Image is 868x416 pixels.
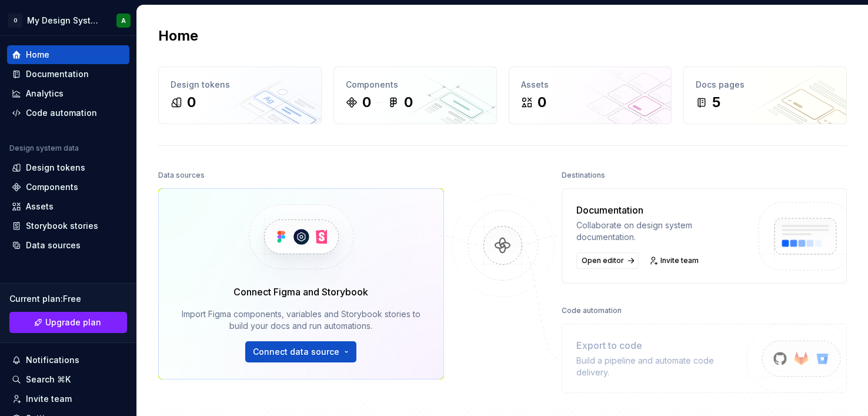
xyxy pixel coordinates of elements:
[646,252,704,269] a: Invite team
[158,66,322,124] a: Design tokens0
[26,107,97,119] div: Code automation
[26,49,49,61] div: Home
[26,239,81,251] div: Data sources
[187,93,196,112] div: 0
[9,312,127,333] a: Upgrade plan
[521,79,660,91] div: Assets
[576,219,748,243] div: Collaborate on design system documentation.
[45,317,101,328] span: Upgrade plan
[7,45,129,64] a: Home
[683,66,847,124] a: Docs pages5
[7,65,129,84] a: Documentation
[175,308,427,332] div: Import Figma components, variables and Storybook stories to build your docs and run automations.
[7,158,129,177] a: Design tokens
[660,256,699,265] span: Invite team
[562,167,605,184] div: Destinations
[253,346,339,358] span: Connect data source
[26,88,64,99] div: Analytics
[7,390,129,408] a: Invite team
[26,374,71,385] div: Search ⌘K
[245,341,356,362] button: Connect data source
[26,393,72,405] div: Invite team
[9,144,79,153] div: Design system data
[8,14,22,28] div: O
[404,93,413,112] div: 0
[27,15,102,26] div: My Design System
[7,178,129,197] a: Components
[538,93,546,112] div: 0
[562,302,622,319] div: Code automation
[26,220,98,232] div: Storybook stories
[7,370,129,389] button: Search ⌘K
[7,84,129,103] a: Analytics
[26,162,85,174] div: Design tokens
[171,79,309,91] div: Design tokens
[509,66,672,124] a: Assets0
[158,167,205,184] div: Data sources
[346,79,485,91] div: Components
[712,93,720,112] div: 5
[576,203,748,217] div: Documentation
[333,66,497,124] a: Components00
[9,293,127,305] div: Current plan : Free
[2,8,134,33] button: OMy Design SystemA
[26,68,89,80] div: Documentation
[7,197,129,216] a: Assets
[696,79,834,91] div: Docs pages
[158,26,198,45] h2: Home
[121,16,126,25] div: A
[26,201,54,212] div: Assets
[7,236,129,255] a: Data sources
[7,104,129,122] a: Code automation
[576,252,639,269] a: Open editor
[362,93,371,112] div: 0
[576,355,748,378] div: Build a pipeline and automate code delivery.
[26,181,78,193] div: Components
[7,217,129,235] a: Storybook stories
[26,354,79,366] div: Notifications
[7,351,129,370] button: Notifications
[582,256,624,265] span: Open editor
[576,338,748,352] div: Export to code
[233,285,368,299] div: Connect Figma and Storybook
